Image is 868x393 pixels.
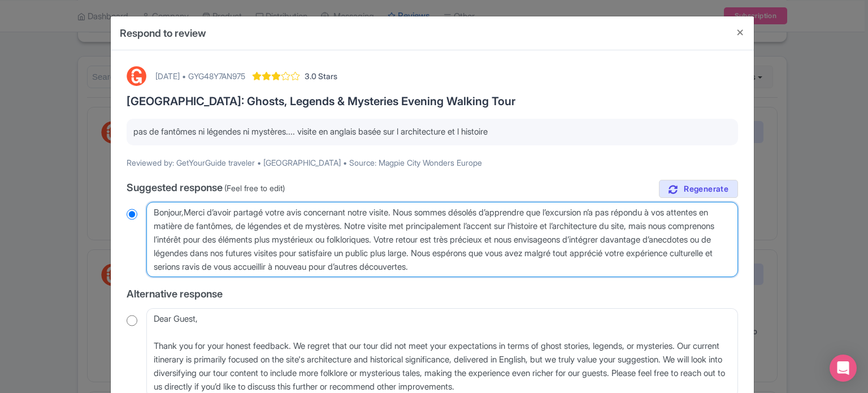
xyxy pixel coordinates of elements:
[127,182,223,193] span: Suggested response
[127,157,738,169] p: Reviewed by: GetYourGuide traveler • [GEOGRAPHIC_DATA] • Source: Magpie City Wonders Europe
[127,95,738,107] h3: [GEOGRAPHIC_DATA]: Ghosts, Legends & Mysteries Evening Walking Tour
[727,16,754,49] button: Close
[120,25,206,41] h4: Respond to review
[659,180,738,198] a: Regenerate
[133,126,731,139] p: pas de fantômes ni légendes ni mystères.... visite en anglais basée sur l architecture et l histoire
[684,184,728,195] span: Regenerate
[127,288,223,300] span: Alternative response
[127,66,146,86] img: GetYourGuide Logo
[146,202,738,278] textarea: [PERSON_NAME](e) client(e), Merci d’avoir partagé votre avis concernant notre visite. Nous sommes...
[830,355,857,382] div: Open Intercom Messenger
[224,183,285,193] span: (Feel free to edit)
[155,70,245,82] div: [DATE] • GYG48Y7AN975
[305,70,337,82] span: 3.0 Stars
